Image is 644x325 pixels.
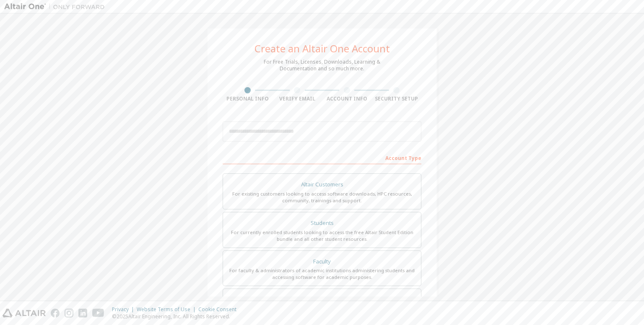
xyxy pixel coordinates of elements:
div: Account Info [322,95,372,102]
div: Verify Email [273,95,322,102]
div: For currently enrolled students looking to access the free Altair Student Edition bundle and all ... [228,229,416,242]
img: instagram.svg [65,309,73,317]
img: facebook.svg [51,309,60,317]
div: Account Type [223,151,421,164]
p: © 2025 Altair Engineering, Inc. All Rights Reserved. [112,313,241,320]
img: altair_logo.svg [3,309,46,317]
div: Everyone else [228,294,416,306]
div: Website Terms of Use [137,306,198,313]
div: Privacy [112,306,137,313]
div: Altair Customers [228,179,416,191]
div: Students [228,217,416,229]
div: Personal Info [223,95,273,102]
img: Altair One [4,3,109,11]
div: Cookie Consent [198,306,241,313]
img: linkedin.svg [78,309,87,317]
img: youtube.svg [92,309,104,317]
div: Faculty [228,256,416,268]
div: For Free Trials, Licenses, Downloads, Learning & Documentation and so much more. [264,59,380,72]
div: For existing customers looking to access software downloads, HPC resources, community, trainings ... [228,191,416,204]
div: Create an Altair One Account [254,44,390,54]
div: For faculty & administrators of academic institutions administering students and accessing softwa... [228,267,416,281]
div: Security Setup [372,95,422,102]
